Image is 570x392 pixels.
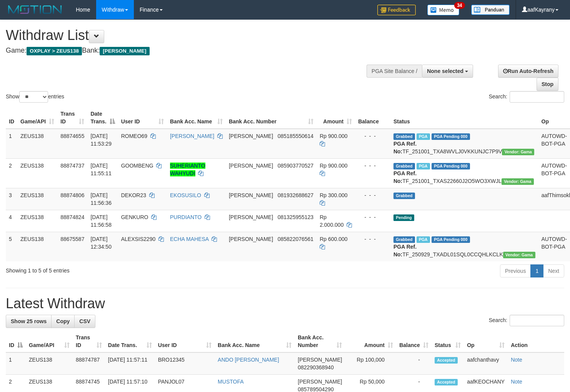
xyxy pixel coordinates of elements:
span: Accepted [435,357,458,364]
td: TF_251001_TXA8WVLJ0VKKUNJC7P9V [390,129,538,159]
img: MOTION_logo.png [6,4,64,15]
td: 2 [6,158,17,188]
h1: Latest Withdraw [6,296,564,311]
span: [DATE] 11:56:58 [90,214,112,228]
h4: Game: Bank: [6,47,372,55]
span: GENKURO [121,214,148,220]
td: TF_250929_TXADL01SQL0CCQHLKCLK [390,232,538,261]
span: PGA Pending [432,163,470,169]
a: SUHERIANTO WAHYUDI [170,163,205,176]
a: Show 25 rows [6,315,52,328]
div: - - - [358,132,387,140]
a: 1 [530,264,543,277]
th: User ID: activate to sort column ascending [118,107,167,129]
span: [PERSON_NAME] [229,133,273,139]
td: ZEUS138 [17,129,57,159]
th: Trans ID: activate to sort column ascending [57,107,87,129]
span: [PERSON_NAME] [229,236,273,242]
span: [PERSON_NAME] [229,214,273,220]
span: Grabbed [393,193,415,199]
th: Trans ID: activate to sort column ascending [73,331,105,352]
th: User ID: activate to sort column ascending [155,331,215,352]
span: 88874824 [60,214,84,220]
a: Note [511,379,522,385]
div: - - - [358,191,387,199]
span: 88874737 [60,163,84,169]
img: panduan.png [471,5,510,15]
span: ALEXSIS2290 [121,236,156,242]
h1: Withdraw List [6,28,372,43]
input: Search: [510,315,564,326]
th: Bank Acc. Number: activate to sort column ascending [226,107,317,129]
td: - [396,352,432,375]
span: PGA Pending [432,236,470,243]
label: Search: [489,91,564,103]
span: ROMEO69 [121,133,147,139]
span: Grabbed [393,236,415,243]
span: [PERSON_NAME] [229,163,273,169]
label: Search: [489,315,564,326]
b: PGA Ref. No: [393,244,417,257]
a: MUSTOFA [218,379,243,385]
span: Copy 081325955123 to clipboard [278,214,313,220]
span: Marked by aafpengsreynich [417,236,430,243]
th: Amount: activate to sort column ascending [317,107,355,129]
td: TF_251001_TXAS22660J2O5WO3XWJL [390,158,538,188]
a: Note [511,357,522,363]
span: Copy 085903770527 to clipboard [278,163,313,169]
span: Pending [393,214,414,221]
a: Run Auto-Refresh [498,65,558,78]
img: Feedback.jpg [377,5,416,15]
span: Grabbed [393,163,415,169]
div: Showing 1 to 5 of 5 entries [6,264,232,274]
span: Rp 300.000 [320,192,347,198]
span: Rp 600.000 [320,236,347,242]
th: Status [390,107,538,129]
span: [DATE] 11:53:29 [90,133,112,147]
label: Show entries [6,91,64,103]
span: [PERSON_NAME] [298,357,342,363]
a: Next [543,264,564,277]
span: Rp 2.000.000 [320,214,343,228]
div: - - - [358,235,387,243]
b: PGA Ref. No: [393,170,417,184]
th: Action [508,331,564,352]
a: Stop [537,78,558,91]
span: PGA Pending [432,133,470,140]
td: aafchanthavy [464,352,508,375]
th: Game/API: activate to sort column ascending [17,107,57,129]
th: ID [6,107,17,129]
div: - - - [358,162,387,169]
td: 5 [6,232,17,261]
span: Rp 900.000 [320,163,347,169]
span: GOOMBENG [121,163,153,169]
th: Game/API: activate to sort column ascending [26,331,73,352]
th: Op: activate to sort column ascending [464,331,508,352]
a: [PERSON_NAME] [170,133,214,139]
th: Status: activate to sort column ascending [432,331,464,352]
td: 1 [6,352,26,375]
td: ZEUS138 [17,158,57,188]
span: Grabbed [393,133,415,140]
b: PGA Ref. No: [393,141,417,154]
span: OXPLAY > ZEUS138 [27,47,82,55]
a: Previous [500,264,531,277]
span: [PERSON_NAME] [100,47,149,55]
span: Rp 900.000 [320,133,347,139]
span: None selected [427,68,463,74]
img: Button%20Memo.svg [427,5,460,15]
a: EKOSUSILO [170,192,201,198]
td: 88874787 [73,352,105,375]
input: Search: [510,91,564,103]
span: 88874655 [60,133,84,139]
span: Copy 082290368940 to clipboard [298,364,333,370]
th: Balance [355,107,390,129]
span: 88874806 [60,192,84,198]
span: Marked by aafsolysreylen [417,133,430,140]
th: Bank Acc. Number: activate to sort column ascending [295,331,345,352]
span: Vendor URL: https://trx31.1velocity.biz [502,149,534,155]
a: CSV [74,315,95,328]
div: PGA Site Balance / [367,65,422,78]
span: Marked by aafsolysreylen [417,163,430,169]
td: ZEUS138 [17,232,57,261]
